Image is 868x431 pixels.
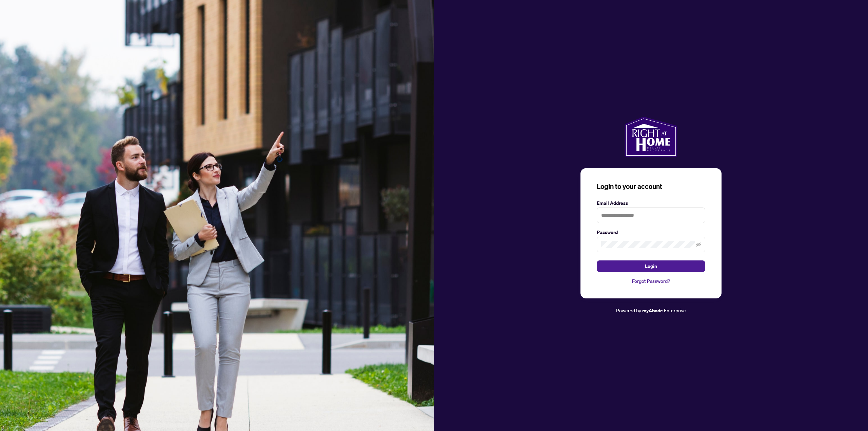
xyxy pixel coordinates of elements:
[597,199,705,207] label: Email Address
[642,307,663,314] a: myAbode
[645,261,657,272] span: Login
[597,277,705,285] a: Forgot Password?
[597,229,705,236] label: Password
[696,242,701,247] span: eye-invisible
[616,307,641,313] span: Powered by
[597,260,705,272] button: Login
[597,182,705,191] h3: Login to your account
[664,307,686,313] span: Enterprise
[625,117,677,157] img: ma-logo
